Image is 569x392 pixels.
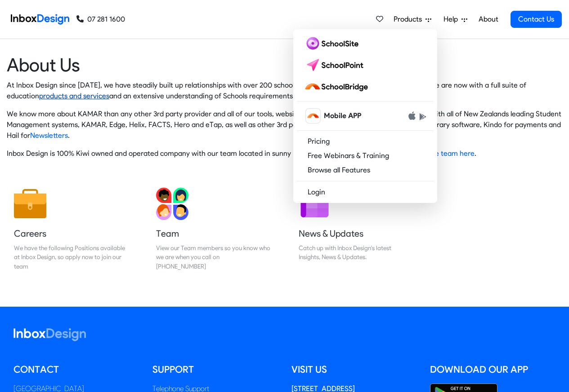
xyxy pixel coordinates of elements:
[304,58,367,72] img: schoolpoint logo
[14,188,46,220] img: 2022_01_13_icon_job.svg
[297,185,434,199] a: Login
[304,79,372,94] img: schoolbridge logo
[297,149,434,163] a: Free Webinars & Training
[299,227,413,240] h5: News & Updates
[152,363,278,376] h5: Support
[14,243,128,271] div: We have the following Positions available at Inbox Design, so apply now to join our team
[430,363,556,376] h5: Download our App
[476,10,501,28] a: About
[13,363,139,376] h5: Contact
[299,243,413,262] div: Catch up with Inbox Design's latest Insights, News & Updates.
[394,14,426,25] span: Products
[444,14,461,25] span: Help
[156,188,188,220] img: 2022_01_13_icon_team.svg
[390,10,435,28] a: Products
[291,363,417,376] h5: Visit us
[7,181,135,278] a: Careers We have the following Positions available at Inbox Design, so apply now to join our team
[299,188,331,220] img: 2022_01_12_icon_newsletter.svg
[297,134,434,149] a: Pricing
[156,227,270,240] h5: Team
[293,29,437,203] div: Products
[7,80,562,101] p: At Inbox Design since [DATE], we have steadily built up relationships with over 200 schools aroun...
[156,243,270,271] div: View our Team members so you know who we are when you call on [PHONE_NUMBER]
[304,36,362,51] img: schoolsite logo
[14,227,128,240] h5: Careers
[39,92,109,100] a: products and services
[297,105,434,127] a: schoolbridge icon Mobile APP
[511,11,562,28] a: Contact Us
[13,328,86,341] img: logo_inboxdesign_white.svg
[291,181,420,278] a: News & Updates Catch up with Inbox Design's latest Insights, News & Updates.
[306,109,320,123] img: schoolbridge icon
[324,110,361,121] span: Mobile APP
[76,14,125,25] a: 07 281 1600
[7,53,562,76] heading: About Us
[409,149,475,158] a: meet the team here
[440,10,471,28] a: Help
[30,131,68,140] a: Newsletters
[297,163,434,177] a: Browse all Features
[149,181,278,278] a: Team View our Team members so you know who we are when you call on [PHONE_NUMBER]
[7,109,562,141] p: We know more about KAMAR than any other 3rd party provider and all of our tools, websites and Sch...
[7,148,562,159] p: Inbox Design is 100% Kiwi owned and operated company with our team located in sunny [GEOGRAPHIC_D...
